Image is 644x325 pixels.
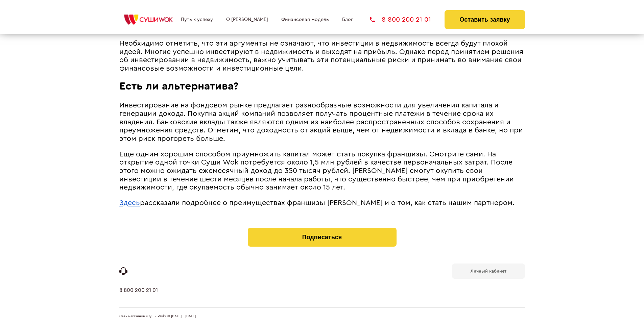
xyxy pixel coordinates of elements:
span: Еще одним хорошим способом приумножить капитал может стать покупка франшизы. Смотрите сами. На от... [119,151,514,191]
span: Инвестирование на фондовом рынке предлагает разнообразные возможности для увеличения капитала и г... [119,102,523,142]
a: Личный кабинет [452,264,525,279]
span: рассказали подробнее о преимуществах франшизы [PERSON_NAME] и о том, как стать нашим партнером. [140,199,515,206]
button: Подписаться [248,228,397,247]
span: Сеть магазинов «Суши Wok» © [DATE] - [DATE] [119,315,196,319]
a: Здесь [119,199,140,206]
button: Оставить заявку [445,10,525,29]
a: 8 800 200 21 01 [370,16,431,23]
a: Финансовая модель [281,17,329,22]
a: О [PERSON_NAME] [226,17,268,22]
b: Личный кабинет [471,269,506,273]
a: Блог [342,17,353,22]
span: Есть ли альтернатива? [119,81,239,92]
span: Необхидимо отметить, что эти аргументы не означают, что инвестиции в недвижимость всегда будут пл... [119,40,523,72]
a: 8 800 200 21 01 [119,287,158,307]
a: Путь к успеху [181,17,213,22]
span: 8 800 200 21 01 [382,16,431,23]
